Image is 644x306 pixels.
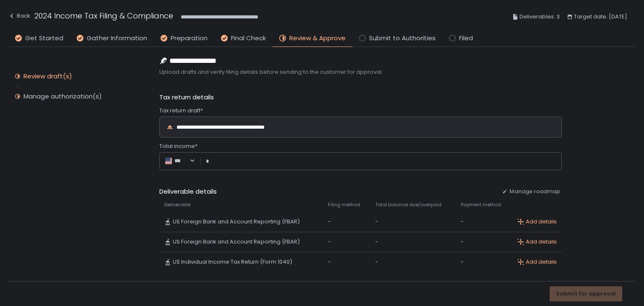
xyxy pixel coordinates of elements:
button: Add details [517,218,557,226]
span: Preparation [171,34,208,43]
span: Total balance due/overpaid [375,202,441,208]
span: - [461,218,464,226]
input: Search for option [185,157,189,166]
div: Review draft(s) [23,72,72,80]
span: Filed [459,34,473,43]
span: Deliverable details [159,187,495,197]
span: Payment method [461,202,501,208]
span: - [375,238,378,246]
span: Final Check [231,34,266,43]
button: Add details [517,258,557,266]
span: - [461,258,464,266]
span: Manage roadmap [509,188,560,195]
span: Tax return details [159,93,214,102]
button: Back [8,10,30,24]
div: - [328,218,365,226]
span: Upload drafts and verify filing details before sending to the customer for approval. [159,68,562,76]
span: Get Started [25,34,63,43]
span: Review & Approve [289,34,345,43]
span: US Foreign Bank and Account Reporting (FBAR) [173,218,300,226]
span: Total income* [159,143,197,150]
div: Back [8,11,30,21]
span: Filing method [328,202,360,208]
span: Tax return draft* [159,107,203,114]
span: Target date: [DATE] [574,12,627,22]
span: US Foreign Bank and Account Reporting (FBAR) [173,238,300,246]
span: US Individual Income Tax Return (Form 1040) [173,258,292,266]
button: Manage roadmap [502,188,560,195]
div: Search for option [164,157,195,166]
div: Manage authorization(s) [23,92,102,101]
span: Deliverable [164,202,190,208]
span: Deliverables: 3 [519,12,560,22]
span: - [375,258,378,266]
h1: 2024 Income Tax Filing & Compliance [34,10,173,21]
span: - [461,238,464,246]
div: - [328,258,365,266]
span: Gather Information [87,34,147,43]
span: - [375,218,378,226]
span: Submit to Authorities [369,34,436,43]
div: - [328,238,365,246]
button: Add details [517,238,557,246]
